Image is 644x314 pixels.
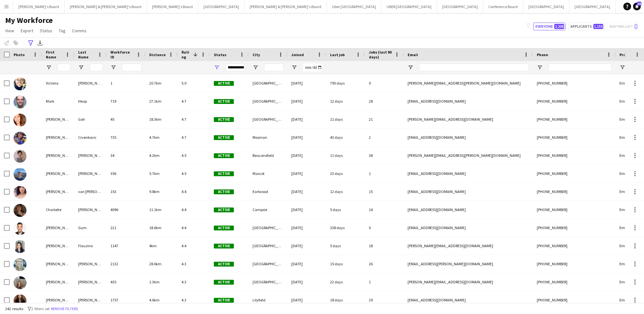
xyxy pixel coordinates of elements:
div: 735 [107,128,145,146]
div: [DATE] [287,219,326,237]
div: 12 days [326,92,365,110]
img: Victoria Hunt [14,77,26,90]
div: [PHONE_NUMBER] [533,110,616,128]
div: 12 days [326,183,365,200]
app-action-btn: Export XLSX [36,39,44,47]
button: [GEOGRAPHIC_DATA] [437,0,483,13]
button: [PERSON_NAME] & [PERSON_NAME]'s Board [244,0,327,13]
div: [GEOGRAPHIC_DATA] [249,74,287,92]
span: Active [214,171,234,176]
div: [GEOGRAPHIC_DATA] [249,110,287,128]
button: Open Filter Menu [214,65,220,70]
div: 38 [365,147,404,164]
div: Mascot [249,165,287,182]
input: Last Name Filter Input [90,64,103,71]
div: [EMAIL_ADDRESS][DOMAIN_NAME] [404,291,533,309]
span: City [253,52,260,57]
span: Active [214,280,234,285]
span: 5.7km [149,171,160,176]
span: 1,150 [593,24,603,29]
div: Campsie [249,201,287,218]
div: 28 [365,92,404,110]
div: [EMAIL_ADDRESS][PERSON_NAME][DOMAIN_NAME] [404,255,533,273]
div: [PHONE_NUMBER] [533,219,616,237]
div: [DATE] [287,237,326,255]
div: [PHONE_NUMBER] [533,237,616,255]
button: [PERSON_NAME]'s Board [147,0,198,13]
span: Active [214,135,234,140]
div: [EMAIL_ADDRESS][DOMAIN_NAME] [404,219,533,237]
div: [DATE] [287,273,326,291]
div: [EMAIL_ADDRESS][DOMAIN_NAME] [404,165,533,182]
span: 20.7km [149,81,161,86]
div: 4.5 [178,147,210,164]
div: 4.4 [178,201,210,218]
div: [PERSON_NAME] [42,237,74,255]
div: [DATE] [287,165,326,182]
img: Mark Heap [14,96,26,108]
div: [PERSON_NAME] [74,273,107,291]
app-action-btn: Advanced filters [27,39,35,47]
a: Comms [69,26,89,35]
input: Phone Filter Input [548,64,612,71]
div: [GEOGRAPHIC_DATA] [249,255,287,273]
div: 4.4 [178,237,210,255]
div: 29 [365,291,404,309]
div: [EMAIL_ADDRESS][DOMAIN_NAME] [404,201,533,218]
div: 5.0 [178,74,210,92]
div: 4.3 [178,291,210,309]
div: [DATE] [287,128,326,146]
span: Active [214,208,234,212]
button: Uber [GEOGRAPHIC_DATA] [327,0,381,13]
div: [PERSON_NAME] [74,74,107,92]
div: Charlotte [42,201,74,218]
div: [PERSON_NAME] [42,128,74,146]
span: 27.1km [149,99,161,104]
div: 5 days [326,201,365,218]
div: Flauzino [74,237,107,255]
input: First Name Filter Input [57,64,70,71]
div: [PERSON_NAME] [42,183,74,200]
span: Workforce ID [110,50,134,59]
a: View [3,26,17,35]
span: Export [21,28,33,34]
span: Status [214,52,226,57]
div: [EMAIL_ADDRESS][DOMAIN_NAME] [404,92,533,110]
span: 4.6km [149,298,160,302]
span: Active [214,244,234,248]
div: [PERSON_NAME] [74,201,107,218]
div: [PERSON_NAME] [74,291,107,309]
div: 4.5 [178,165,210,182]
div: 23 days [326,165,365,182]
span: My Workforce [5,15,53,25]
div: 11 days [326,147,365,164]
div: 2 [365,128,404,146]
div: 0 [365,74,404,92]
div: [PHONE_NUMBER] [533,92,616,110]
div: 5 days [326,237,365,255]
button: Open Filter Menu [110,65,116,70]
span: Status [40,28,52,34]
button: UBER [GEOGRAPHIC_DATA] [381,0,437,13]
div: 1 [107,74,145,92]
span: Joined [291,52,304,57]
div: Lilyfield [249,291,287,309]
div: [PERSON_NAME] [42,291,74,309]
div: 4.3 [178,273,210,291]
img: Amanda van Eldik [14,186,26,199]
span: Active [214,99,234,104]
div: [PHONE_NUMBER] [533,201,616,218]
span: Active [214,153,234,158]
div: [PERSON_NAME] [42,165,74,182]
div: Goh [74,110,107,128]
div: [PHONE_NUMBER] [533,128,616,146]
span: Tag [59,28,66,34]
div: [DATE] [287,183,326,200]
span: Photo [14,52,25,57]
div: 338 days [326,219,365,237]
button: Remove filters [50,305,79,312]
span: 18.6km [149,225,161,230]
span: Active [214,117,234,122]
span: 38 [637,2,641,6]
div: [PERSON_NAME][EMAIL_ADDRESS][PERSON_NAME][DOMAIN_NAME] [404,74,533,92]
